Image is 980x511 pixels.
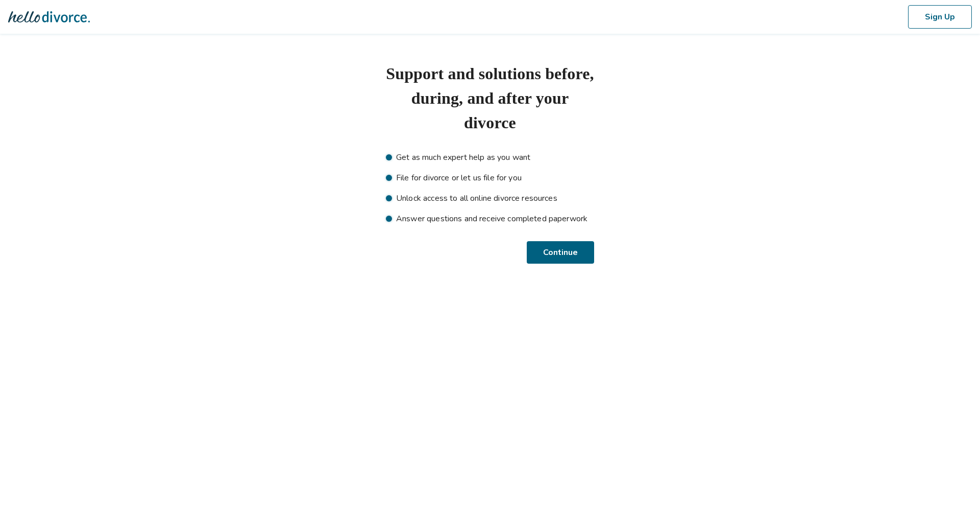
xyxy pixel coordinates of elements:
[908,5,972,29] button: Sign Up
[528,241,594,264] button: Continue
[386,213,594,225] li: Answer questions and receive completed paperwork
[8,7,90,27] img: Hello Divorce Logo
[386,61,594,135] h1: Support and solutions before, during, and after your divorce
[386,192,594,204] li: Unlock access to all online divorce resources
[386,172,594,184] li: File for divorce or let us file for you
[386,151,594,164] li: Get as much expert help as you want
